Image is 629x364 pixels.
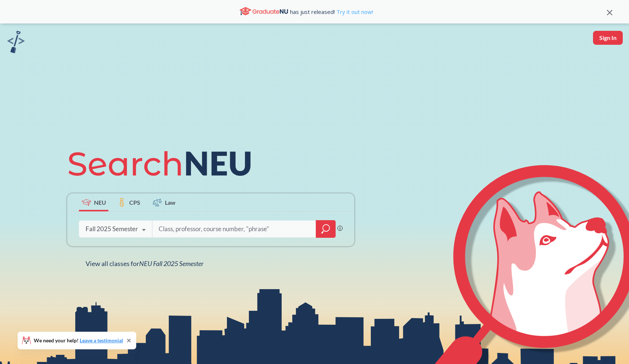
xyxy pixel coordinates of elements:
a: Try it out now! [335,8,373,15]
input: Class, professor, course number, "phrase" [158,221,311,237]
span: Law [165,198,176,207]
div: Fall 2025 Semester [86,225,138,233]
div: magnifying glass [316,220,336,238]
button: Sign In [593,31,623,45]
span: We need your help! [34,338,123,343]
a: sandbox logo [7,31,25,55]
span: View all classes for [86,259,203,267]
span: has just released! [290,8,373,16]
img: sandbox logo [7,31,25,53]
a: Leave a testimonial [80,337,123,343]
svg: magnifying glass [321,224,330,234]
span: NEU Fall 2025 Semester [139,259,203,267]
span: NEU [94,198,106,207]
span: CPS [129,198,140,207]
